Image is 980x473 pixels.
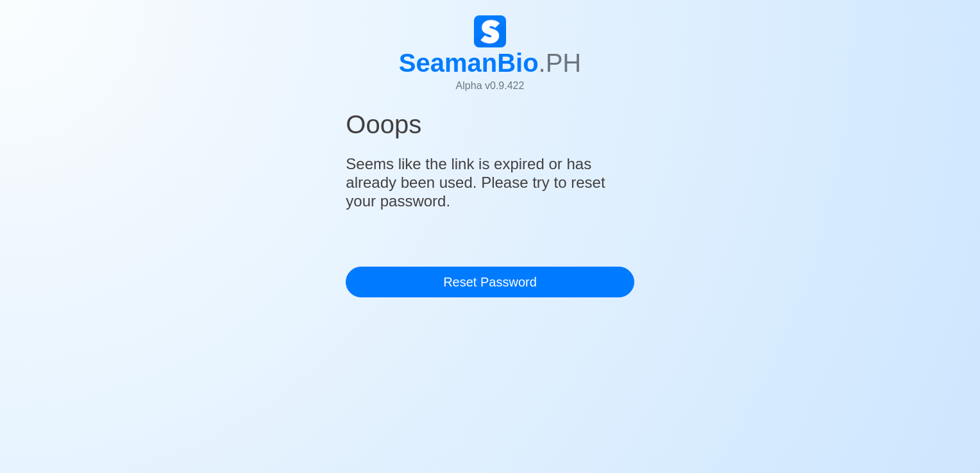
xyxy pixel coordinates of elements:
img: Logo [474,15,506,47]
span: .PH [539,49,582,77]
h1: SeamanBio [399,47,582,78]
a: SeamanBio.PHAlpha v0.9.422 [399,15,582,104]
h4: Seems like the link is expired or has already been used. Please try to reset your password. [346,150,634,215]
a: Reset Password [346,267,634,297]
p: Alpha v 0.9.422 [399,78,582,94]
h1: Ooops [346,109,634,145]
